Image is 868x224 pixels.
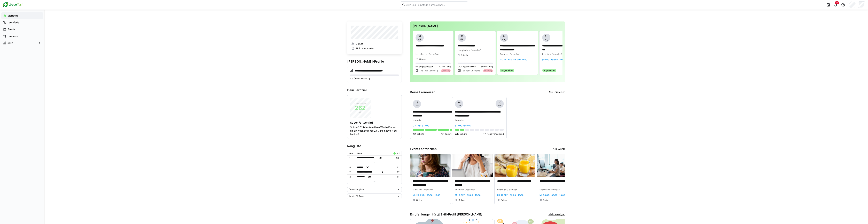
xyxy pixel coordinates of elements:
span: 0% abgeschlossen [458,65,476,68]
span: Letzte 30 Tage [349,195,364,198]
span: Mär [460,38,464,41]
span: 30 min übrig [481,65,493,68]
div: Team [357,152,362,154]
h3: Events entdecken [410,147,437,151]
span: Event [497,188,503,191]
span: von Greenflash [424,53,439,55]
h3: Rangliste [347,144,402,148]
p: 1 [349,157,355,159]
p: 4/4 Schritte [413,133,424,135]
span: 294 Lernpunkte [356,47,373,50]
a: Mehr anzeigen [549,213,565,216]
img: image [537,154,577,177]
span: Lernpfad [416,53,424,55]
span: Mi, 17. Sep. · 09:00 - 10:00 [497,194,523,196]
h3: Dein Lernziel [347,88,402,92]
div: Überfällig [483,69,493,72]
p: Setze dir ein wöchentliches Ziel, um motiviert zu bleiben! [350,126,399,136]
h3: [PERSON_NAME] [413,24,562,28]
span: ( ) [379,156,382,160]
span: Skill-Profil [PERSON_NAME] [440,213,482,216]
span: Angemeldet [501,69,513,72]
span: von Greenflash [548,53,562,55]
a: 0 Skills [351,42,398,45]
span: Jan [498,104,501,107]
span: 30 min [461,54,468,57]
p: 7 [349,171,355,174]
p: 6 [349,166,355,169]
h3: Empfehlungen für [410,213,482,216]
span: 14 [503,35,505,38]
p: 51 [393,176,399,178]
span: ( ) [381,170,384,174]
span: 9+ [836,2,838,4]
span: Online [501,199,507,201]
span: Mi, 1. Okt. · 09:00 - 10:00 [539,194,565,196]
span: von Greenflash [418,188,433,191]
span: Event [500,53,505,55]
img: image [495,154,535,177]
span: 0 Skills [356,42,363,45]
span: Online [458,199,465,201]
span: Lernreise [413,119,422,121]
span: 31 [460,35,463,38]
p: 230 [393,157,399,159]
span: von Greenflash [467,49,481,51]
span: Event [539,188,545,191]
span: Lernpfad [458,49,467,51]
h3: [PERSON_NAME]-Profile [347,60,402,63]
a: Alle Events [553,147,565,151]
span: von Greenflash [460,188,475,191]
strong: Schon 262 Minuten diese Woche! [350,126,389,129]
p: 57 [393,171,399,174]
a: ø [399,152,400,154]
span: [DATE] - [DATE] [455,124,471,127]
span: Mi, 3. Sep. · 09:00 - 10:00 [455,194,481,196]
span: 0% abgeschlossen [416,65,433,68]
span: Lernreise [455,119,464,121]
span: Event [542,53,548,55]
span: Jan [457,104,461,107]
span: Event [413,188,418,191]
span: [DATE] - [DATE] [413,124,429,127]
span: von Greenflash [545,188,559,191]
span: [DATE] · 16:30 - 17:00 [542,58,564,61]
span: Jan [415,104,419,107]
span: Angemeldet [544,69,555,72]
p: 171 Tage verbleibend [441,133,462,135]
p: 171 Tage verbleibend [483,133,504,135]
span: Aug [544,38,548,41]
img: image [410,154,451,177]
span: Team-Rangliste [349,188,364,191]
input: Skills und Lernpfade durchsuchen… [405,3,466,6]
span: ( ) [368,175,371,179]
span: 31 [418,35,421,38]
p: 0% Übereinstimmung [350,77,399,80]
span: 30 [498,101,501,104]
span: 13 [416,101,418,104]
span: von Greenflash [503,188,517,191]
span: Mi, 20. Aug. · 09:00 - 10:00 [413,194,440,196]
h3: Deine Lernreisen [410,90,435,94]
span: 21 [545,35,548,38]
p: 8 [349,176,355,178]
p: 2/10 Schritte [455,133,467,135]
div: Rang [349,152,354,154]
span: 40 min übrig [439,65,451,68]
span: Online [416,199,422,201]
span: ( ) [366,166,369,169]
a: Alle Lernreisen [549,90,565,94]
span: 28 [458,101,461,104]
span: 135 Tage überfällig [419,69,438,72]
span: Do, 14. Aug. · 16:30 - 17:00 [500,58,527,61]
span: Event [455,188,460,191]
div: Überfällig [441,69,451,72]
span: 40 min [419,58,426,61]
span: von Greenflash [505,53,520,55]
span: 135 Tage überfällig [462,69,480,72]
p: 62 [393,166,399,169]
span: Online [543,199,549,201]
span: Mär [418,38,421,41]
h4: Super Fortschritt! [350,121,399,124]
span: Aug [502,38,506,41]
